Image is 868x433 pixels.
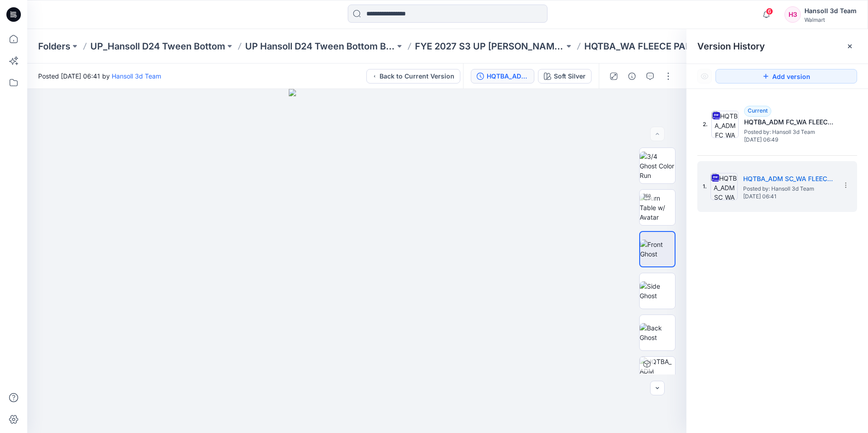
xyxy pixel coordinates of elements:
img: HQTBA_ADM SC_WA FLEECE PANT [710,173,738,200]
div: HQTBA_ADM SC_WA FLEECE PANT [487,71,528,81]
span: [DATE] 06:49 [744,137,835,143]
div: Walmart [804,16,857,23]
p: HQTBA_WA FLEECE PANT [584,40,698,53]
img: eyJhbGciOiJIUzI1NiIsImtpZCI6IjAiLCJzbHQiOiJzZXMiLCJ0eXAiOiJKV1QifQ.eyJkYXRhIjp7InR5cGUiOiJzdG9yYW... [289,89,425,433]
a: Hansoll 3d Team [112,72,161,80]
button: Soft Silver [538,69,592,84]
span: Current [748,107,768,114]
button: Details [625,69,639,84]
img: Turn Table w/ Avatar [640,193,675,222]
span: 6 [766,8,773,15]
button: Close [846,43,853,50]
img: Side Ghost [640,281,675,300]
div: Soft Silver [554,71,586,81]
a: Folders [38,40,70,53]
button: Back to Current Version [366,69,460,84]
button: HQTBA_ADM SC_WA FLEECE PANT [471,69,534,84]
span: Posted [DATE] 06:41 by [38,71,161,81]
a: UP Hansoll D24 Tween Bottom Board [245,40,395,53]
div: Hansoll 3d Team [804,5,857,16]
span: 1. [703,182,707,191]
span: 2. [703,120,708,128]
img: HQTBA_ADM SC_WA FLEECE PANT Soft Silver [640,357,675,392]
button: Show Hidden Versions [697,69,712,84]
span: Version History [697,41,765,52]
img: 3/4 Ghost Color Run [640,152,675,180]
span: [DATE] 06:41 [743,193,834,200]
span: Posted by: Hansoll 3d Team [743,184,834,193]
a: UP_Hansoll D24 Tween Bottom [90,40,225,53]
span: Posted by: Hansoll 3d Team [744,128,835,137]
h5: HQTBA_ADM SC_WA FLEECE PANT [743,173,834,184]
a: FYE 2027 S3 UP [PERSON_NAME] BOTTOM [415,40,565,53]
button: Add version [715,69,857,84]
img: Front Ghost [640,240,675,259]
img: Back Ghost [640,323,675,342]
img: HQTBA_ADM FC_WA FLEECE PANT [711,111,739,138]
h5: HQTBA_ADM FC_WA FLEECE PANT [744,117,835,128]
div: H3 [784,6,801,23]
